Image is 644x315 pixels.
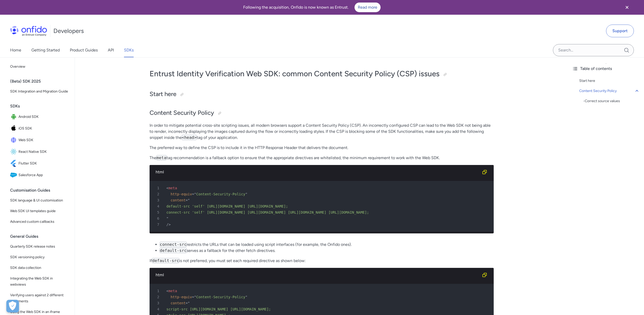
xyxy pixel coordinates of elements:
span: 7 [152,221,163,228]
button: Open Preferences [6,300,19,312]
span: content [171,198,185,202]
code: <head> [182,135,197,140]
span: = [192,295,194,299]
span: default-src 'self' [URL][DOMAIN_NAME] [URL][DOMAIN_NAME]; [167,204,288,208]
span: Integrating the Web SDK in webviews [10,275,69,288]
div: Table of contents [572,66,640,72]
span: React Native SDK [18,148,69,155]
a: Product Guides [70,43,98,57]
img: IconAndroid SDK [10,113,18,120]
span: SDK data collection [10,265,69,271]
span: /> [167,223,171,227]
span: 3 [152,300,163,306]
span: Quarterly SDK release notes [10,244,69,250]
span: Content-Security-Policy [196,295,245,299]
h1: Entrust Identity Verification Web SDK: common Content Security Policy (CSP) issues [150,69,494,79]
span: < [167,186,169,190]
div: Customisation Guides [10,185,73,195]
a: Home [10,43,21,57]
span: SDK versioning policy [10,254,69,260]
span: 6 [152,215,163,221]
a: SDK versioning policy [8,252,71,262]
span: Web SDK UI templates guide [10,208,69,214]
svg: Close banner [624,4,630,10]
span: 1 [152,288,163,294]
a: IconWeb SDKWeb SDK [8,135,71,146]
code: connect-src [160,242,187,247]
div: Cookie Preferences [6,300,19,312]
a: Verifying users against 2 different documents [8,290,71,306]
span: http-equiv [171,192,192,196]
span: = [192,192,194,196]
a: Advanced custom callbacks [8,217,71,227]
p: If is not preferred, you must set each required directive as shown below: [150,258,494,264]
img: IconWeb SDK [10,137,18,144]
span: content [171,301,185,305]
span: Using the Web SDK in an iframe [10,309,69,315]
button: Close banner [618,1,636,14]
div: SDKs [10,101,73,111]
span: < [167,289,169,293]
span: meta [169,186,177,190]
span: SDK language & UI customisation [10,197,69,203]
div: html [156,169,480,175]
span: " [188,198,190,202]
a: IconReact Native SDKReact Native SDK [8,146,71,157]
a: -Correct source values [583,98,640,104]
a: Start here [579,78,640,84]
a: IconSalesforce AppSalesforce App [8,170,71,181]
li: serves as a fallback for the other fetch directives. [160,248,494,254]
a: Getting Started [31,43,60,57]
h1: Developers [53,27,84,35]
p: In order to mitigate potential cross-site scripting issues, all modern browsers support a Content... [150,122,494,141]
span: Content-Security-Policy [196,192,245,196]
li: restricts the URLs that can be loaded using script interfaces (for example, the Onfido ones). [160,242,494,248]
a: Overview [8,62,71,72]
span: meta [169,289,177,293]
span: 4 [152,203,163,209]
div: - Correct source values [583,98,640,104]
span: connect-src 'self' [URL][DOMAIN_NAME] [URL][DOMAIN_NAME] [URL][DOMAIN_NAME] [URL][DOMAIN_NAME]; [167,210,369,214]
span: = [185,198,188,202]
a: IconiOS SDKiOS SDK [8,123,71,134]
a: Read more [355,3,381,12]
p: The tag recommendation is a fallback option to ensure that the appropriate directives are whiteli... [150,155,494,161]
a: SDK language & UI customisation [8,195,71,206]
span: http-equiv [171,295,192,299]
input: Onfido search input field [553,44,634,56]
span: iOS SDK [18,125,69,132]
button: Copy code snippet button [480,270,490,280]
a: API [108,43,114,57]
span: " [245,192,247,196]
div: html [156,272,480,278]
img: IconReact Native SDK [10,148,18,155]
code: default-src [152,258,179,263]
span: script-src [URL][DOMAIN_NAME] [URL][DOMAIN_NAME]; [167,307,271,311]
img: Onfido Logo [10,26,47,36]
span: " [245,295,247,299]
span: Overview [10,64,69,70]
a: SDKs [124,43,134,57]
a: Web SDK UI templates guide [8,206,71,216]
a: SDK data collection [8,263,71,273]
img: IconFlutter SDK [10,160,18,167]
code: default-src [160,248,187,253]
code: meta [156,155,167,160]
img: IconiOS SDK [10,125,18,132]
span: " [194,295,196,299]
img: IconSalesforce App [10,172,18,179]
span: Verifying users against 2 different documents [10,292,69,304]
button: Copy code snippet button [480,167,490,177]
span: 3 [152,197,163,203]
a: SDK Integration and Migration Guide [8,86,71,97]
span: = [185,301,188,305]
span: 1 [152,185,163,191]
span: Advanced custom callbacks [10,219,69,225]
h2: Content Security Policy [150,109,494,117]
a: Support [606,25,634,37]
div: General Guides [10,231,73,242]
span: Web SDK [18,137,69,144]
span: " [188,301,190,305]
span: 2 [152,294,163,300]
